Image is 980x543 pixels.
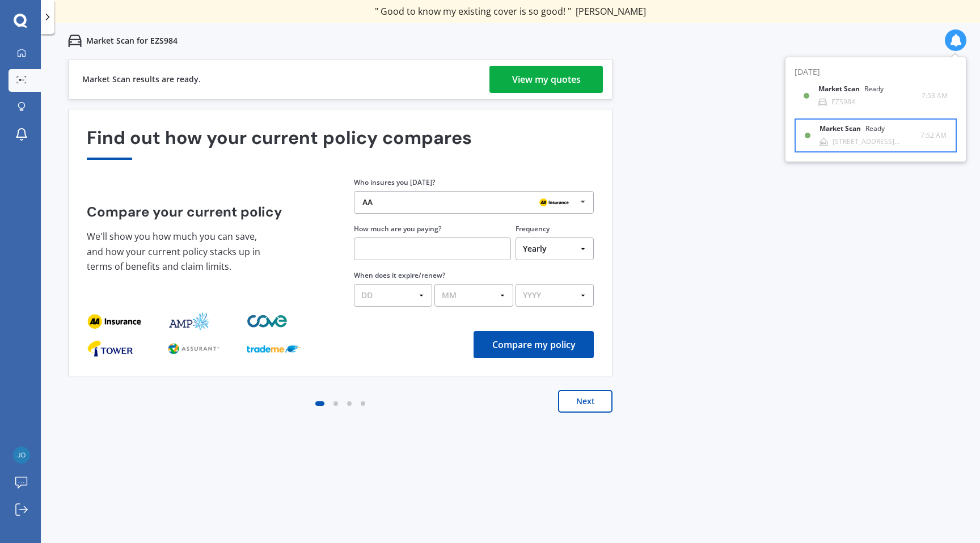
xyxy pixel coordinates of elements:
[354,270,445,280] label: When does it expire/renew?
[558,390,612,413] button: Next
[820,125,865,133] b: Market Scan
[833,138,920,146] div: [STREET_ADDRESS][PERSON_NAME]
[87,312,141,330] img: provider_logo_0
[795,66,957,79] div: [DATE]
[247,312,290,330] img: provider_logo_2
[13,447,30,464] img: 9b3f63970aff764b71ff6aace9f1a7d4
[536,196,572,209] img: AA.webp
[354,177,435,187] label: Who insures you [DATE]?
[247,340,301,358] img: provider_logo_2
[489,66,603,93] a: View my quotes
[82,60,201,99] div: Market Scan results are ready.
[167,340,221,358] img: provider_logo_1
[87,340,133,358] img: provider_logo_0
[922,90,948,101] span: 7:53 AM
[516,224,550,234] label: Frequency
[818,85,864,93] b: Market Scan
[362,198,373,206] div: AA
[920,130,947,141] span: 7:52 AM
[865,125,885,133] div: Ready
[167,312,210,330] img: provider_logo_1
[68,34,82,48] img: car.f15378c7a67c060ca3f3.svg
[87,229,268,274] p: We'll show you how much you can save, and how your current policy stacks up in terms of benefits ...
[864,85,884,93] div: Ready
[512,66,581,93] div: View my quotes
[474,331,594,358] button: Compare my policy
[86,35,178,46] p: Market Scan for EZS984
[354,224,441,234] label: How much are you paying?
[87,128,594,160] div: Find out how your current policy compares
[87,204,327,220] h4: Compare your current policy
[831,98,855,106] div: EZS984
